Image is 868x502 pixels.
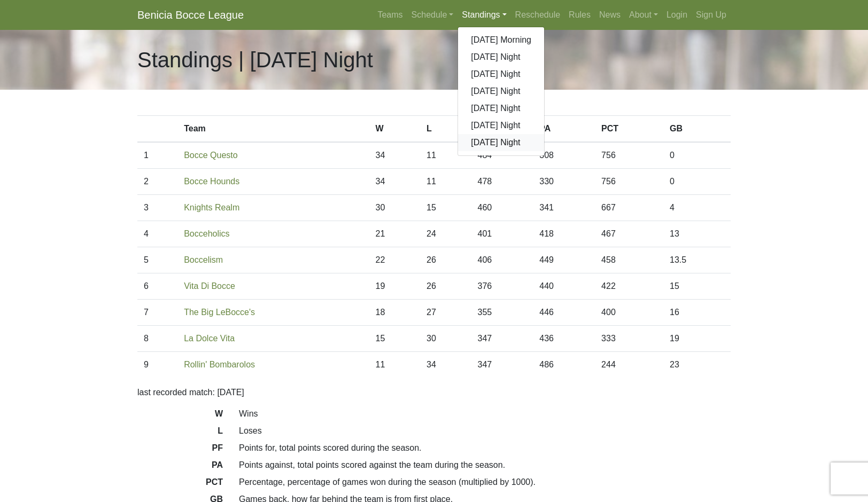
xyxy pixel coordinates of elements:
a: [DATE] Night [458,83,544,100]
td: 3 [137,195,177,221]
a: [DATE] Night [458,100,544,117]
td: 30 [420,326,471,352]
td: 18 [369,300,420,326]
td: 7 [137,300,177,326]
td: 449 [533,247,595,273]
td: 401 [471,221,533,247]
th: PCT [595,116,663,143]
td: 9 [137,352,177,378]
td: 34 [420,352,471,378]
td: 5 [137,247,177,273]
td: 478 [471,169,533,195]
td: 0 [663,169,731,195]
a: Rules [564,4,595,26]
dt: L [129,425,231,442]
td: 19 [663,326,731,352]
td: 341 [533,195,595,221]
td: 4 [137,221,177,247]
td: 347 [471,326,533,352]
td: 27 [420,300,471,326]
dt: PA [129,459,231,476]
a: Standings [458,4,510,26]
td: 406 [471,247,533,273]
td: 440 [533,273,595,300]
td: 436 [533,326,595,352]
dd: Loses [231,425,739,437]
td: 24 [420,221,471,247]
td: 460 [471,195,533,221]
dt: PCT [129,476,231,493]
a: The Big LeBocce's [184,308,255,317]
td: 15 [663,273,731,300]
dd: Points against, total points scored against the team during the season. [231,459,739,472]
a: Vita Di Bocce [184,281,235,291]
a: Login [662,4,692,26]
td: 458 [595,247,663,273]
dt: PF [129,442,231,459]
td: 11 [369,352,420,378]
th: PA [533,116,595,143]
a: About [625,4,662,26]
td: 2 [137,169,177,195]
td: 26 [420,273,471,300]
a: [DATE] Night [458,49,544,66]
td: 467 [595,221,663,247]
td: 26 [420,247,471,273]
td: 756 [595,169,663,195]
a: Teams [373,4,407,26]
td: 418 [533,221,595,247]
td: 6 [137,273,177,300]
a: Bocce Hounds [184,177,239,186]
td: 330 [533,169,595,195]
td: 21 [369,221,420,247]
dt: W [129,407,231,425]
td: 486 [533,352,595,378]
td: 13.5 [663,247,731,273]
td: 244 [595,352,663,378]
th: Team [177,116,369,143]
td: 0 [663,142,731,169]
div: Standings [458,27,545,156]
td: 23 [663,352,731,378]
h1: Standings | [DATE] Night [137,47,373,73]
a: Bocce Questo [184,151,238,160]
td: 756 [595,142,663,169]
td: 19 [369,273,420,300]
td: 15 [369,326,420,352]
td: 422 [595,273,663,300]
td: 15 [420,195,471,221]
td: 308 [533,142,595,169]
td: 446 [533,300,595,326]
dd: Percentage, percentage of games won during the season (multiplied by 1000). [231,476,739,489]
td: 4 [663,195,731,221]
a: Benicia Bocce League [137,4,244,26]
a: [DATE] Night [458,117,544,134]
th: L [420,116,471,143]
td: 16 [663,300,731,326]
td: 1 [137,142,177,169]
a: News [595,4,625,26]
td: 22 [369,247,420,273]
a: [DATE] Morning [458,32,544,49]
a: Knights Realm [184,203,239,212]
td: 347 [471,352,533,378]
td: 376 [471,273,533,300]
a: La Dolce Vita [184,334,235,343]
td: 333 [595,326,663,352]
td: 11 [420,142,471,169]
a: [DATE] Night [458,66,544,83]
th: GB [663,116,731,143]
th: W [369,116,420,143]
td: 355 [471,300,533,326]
td: 667 [595,195,663,221]
td: 400 [595,300,663,326]
dd: Points for, total points scored during the season. [231,442,739,454]
td: 8 [137,326,177,352]
a: [DATE] Night [458,134,544,151]
a: Schedule [407,4,458,26]
dd: Wins [231,407,739,420]
p: last recorded match: [DATE] [137,386,731,399]
a: Sign Up [692,4,731,26]
td: 13 [663,221,731,247]
td: 34 [369,142,420,169]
